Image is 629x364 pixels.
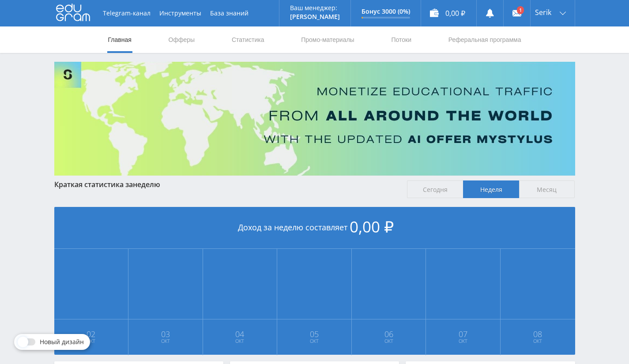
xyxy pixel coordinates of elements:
span: 0,00 ₽ [350,216,394,237]
span: Окт [501,338,575,345]
a: Реферальная программа [448,26,522,53]
span: 05 [278,330,351,338]
a: Потоки [390,26,412,53]
span: Окт [203,338,277,345]
a: Офферы [168,26,196,53]
span: Serik [535,9,551,16]
span: Новый дизайн [40,338,84,345]
p: [PERSON_NAME] [290,13,340,20]
span: 07 [426,330,500,338]
span: Месяц [519,180,575,198]
div: Краткая статистика за [54,180,399,188]
img: Banner [54,62,575,176]
a: Промо-материалы [300,26,355,53]
span: Неделя [463,180,519,198]
p: Бонус 3000 (0%) [362,8,410,15]
span: 02 [55,330,128,338]
span: 06 [352,330,426,338]
a: Статистика [231,26,265,53]
span: Окт [129,338,202,345]
span: Окт [352,338,426,345]
span: Окт [55,338,128,345]
span: 04 [203,330,277,338]
span: неделю [133,180,160,189]
div: Доход за неделю составляет [54,207,575,249]
span: 08 [501,330,575,338]
span: Окт [426,338,500,345]
span: Сегодня [407,180,463,198]
a: Главная [107,26,132,53]
span: 03 [129,330,202,338]
p: Ваш менеджер: [290,4,340,11]
span: Окт [278,338,351,345]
